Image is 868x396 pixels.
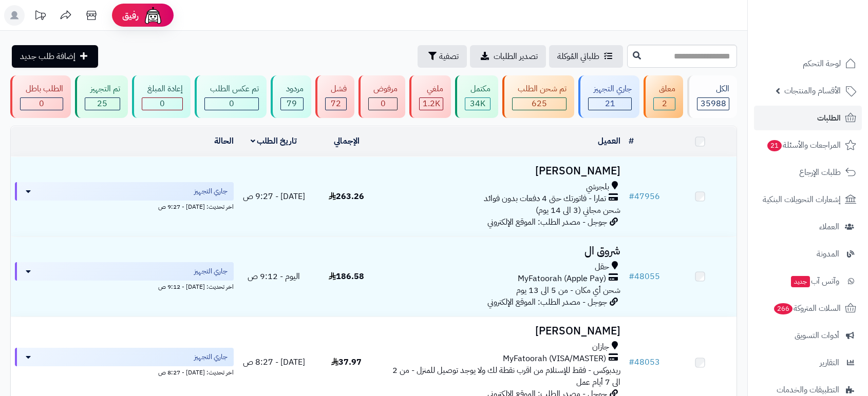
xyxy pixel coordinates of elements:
[465,98,490,110] div: 34005
[331,356,362,368] span: 37.97
[122,9,139,22] span: رفيق
[143,5,163,26] img: ai-face.png
[791,276,810,287] span: جديد
[697,83,729,95] div: الكل
[15,366,234,377] div: اخر تحديث: [DATE] - 8:27 ص
[387,325,620,337] h3: [PERSON_NAME]
[369,98,398,110] div: 0
[453,75,500,118] a: مكتمل 34K
[754,323,862,348] a: أدوات التسويق
[251,135,297,147] a: تاريخ الطلب
[194,266,228,276] span: جاري التجهيز
[605,97,615,110] span: 21
[817,111,841,125] span: الطلبات
[470,97,485,110] span: 34K
[15,201,234,211] div: اخر تحديث: [DATE] - 9:27 ص
[763,192,841,207] span: إشعارات التحويلات البنكية
[420,98,443,110] div: 1159
[39,97,44,110] span: 0
[754,133,862,157] a: المراجعات والأسئلة21
[381,97,386,110] span: 0
[281,98,303,110] div: 79
[329,190,364,203] span: 263.26
[803,56,841,71] span: لوحة التحكم
[754,296,862,321] a: السلات المتروكة266
[820,355,839,370] span: التقارير
[685,75,739,118] a: الكل35988
[194,352,228,362] span: جاري التجهيز
[130,75,193,118] a: إعادة المبلغ 0
[701,97,726,110] span: 35988
[487,296,607,308] span: جوجل - مصدر الطلب: الموقع الإلكتروني
[20,83,63,95] div: الطلب باطل
[754,51,862,76] a: لوحة التحكم
[629,190,660,203] a: #47956
[629,356,634,368] span: #
[819,220,839,234] span: العملاء
[629,270,634,283] span: #
[754,350,862,375] a: التقارير
[557,50,599,63] span: طلباتي المُوكلة
[21,98,63,110] div: 0
[419,83,443,95] div: ملغي
[754,214,862,239] a: العملاء
[754,160,862,185] a: طلبات الإرجاع
[269,75,313,118] a: مردود 79
[754,269,862,293] a: وآتس آبجديد
[12,45,98,68] a: إضافة طلب جديد
[325,83,347,95] div: فشل
[766,138,841,152] span: المراجعات والأسئلة
[487,216,607,228] span: جوجل - مصدر الطلب: الموقع الإلكتروني
[85,83,120,95] div: تم التجهيز
[518,273,606,285] span: MyFatoorah (Apple Pay)
[194,186,228,196] span: جاري التجهيز
[193,75,269,118] a: تم عكس الطلب 0
[20,50,76,63] span: إضافة طلب جديد
[662,97,667,110] span: 2
[588,83,632,95] div: جاري التجهيز
[799,165,841,180] span: طلبات الإرجاع
[407,75,453,118] a: ملغي 1.2K
[287,97,297,110] span: 79
[331,97,341,110] span: 72
[653,83,675,95] div: معلق
[629,190,634,203] span: #
[500,75,576,118] a: تم شحن الطلب 625
[790,274,839,288] span: وآتس آب
[484,193,606,205] span: تمارا - فاتورتك حتى 4 دفعات بدون فوائد
[513,98,566,110] div: 625
[368,83,398,95] div: مرفوض
[418,45,467,68] button: تصفية
[387,245,620,257] h3: شروق ال
[243,190,305,203] span: [DATE] - 9:27 ص
[654,98,675,110] div: 2
[73,75,130,118] a: تم التجهيز 25
[439,50,459,63] span: تصفية
[97,97,107,110] span: 25
[773,303,794,315] span: 266
[629,135,634,147] a: #
[598,135,620,147] a: العميل
[773,301,841,315] span: السلات المتروكة
[465,83,490,95] div: مكتمل
[142,83,183,95] div: إعادة المبلغ
[795,328,839,343] span: أدوات التسويق
[214,135,234,147] a: الحالة
[85,98,120,110] div: 25
[641,75,685,118] a: معلق 2
[243,356,305,368] span: [DATE] - 8:27 ص
[142,98,182,110] div: 0
[754,242,862,266] a: المدونة
[589,98,631,110] div: 21
[629,356,660,368] a: #48053
[512,83,567,95] div: تم شحن الطلب
[204,83,259,95] div: تم عكس الطلب
[516,284,620,296] span: شحن أي مكان - من 5 الى 13 يوم
[549,45,623,68] a: طلباتي المُوكلة
[595,261,609,273] span: حقل
[205,98,258,110] div: 0
[387,165,620,177] h3: [PERSON_NAME]
[8,75,73,118] a: الطلب باطل 0
[754,106,862,130] a: الطلبات
[576,75,641,118] a: جاري التجهيز 21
